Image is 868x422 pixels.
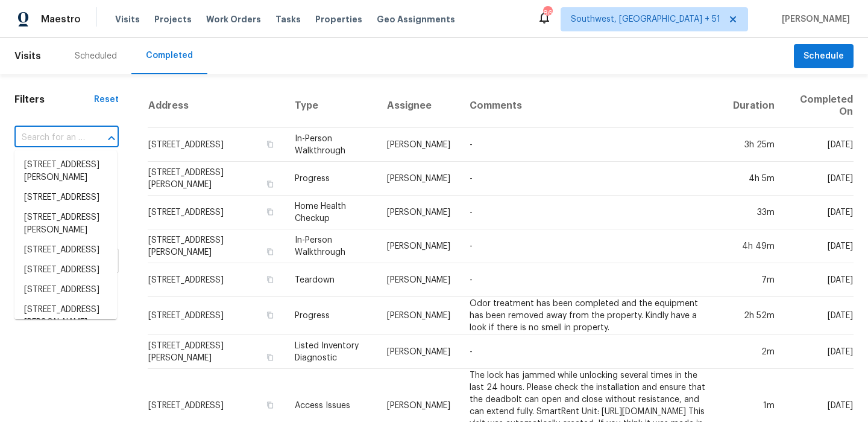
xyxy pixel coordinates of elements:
li: [STREET_ADDRESS] [14,240,117,260]
span: Maestro [41,13,81,25]
button: Schedule [794,44,854,69]
span: Projects [154,13,192,25]
th: Address [148,84,285,128]
td: - [460,335,723,369]
td: Progress [285,297,377,335]
th: Assignee [377,84,460,128]
td: - [460,196,723,229]
th: Duration [723,84,784,128]
td: Odor treatment has been completed and the equipment has been removed away from the property. Kind... [460,297,723,335]
td: Home Health Checkup [285,196,377,229]
li: [STREET_ADDRESS] [14,260,117,280]
td: [STREET_ADDRESS][PERSON_NAME] [148,229,285,263]
span: Visits [14,43,41,69]
td: - [460,162,723,196]
button: Copy Address [265,274,275,285]
span: Visits [115,13,140,25]
div: 860 [543,7,552,19]
td: [PERSON_NAME] [377,196,460,229]
td: - [460,128,723,162]
td: [STREET_ADDRESS] [148,128,285,162]
td: Progress [285,162,377,196]
td: [STREET_ADDRESS][PERSON_NAME] [148,335,285,369]
h1: Filters [14,94,94,106]
td: [DATE] [784,263,854,297]
button: Copy Address [265,310,275,321]
td: [STREET_ADDRESS][PERSON_NAME] [148,162,285,196]
td: [DATE] [784,196,854,229]
td: 7m [723,263,784,297]
td: [PERSON_NAME] [377,297,460,335]
div: Reset [94,94,119,106]
th: Comments [460,84,723,128]
td: - [460,229,723,263]
span: Southwest, [GEOGRAPHIC_DATA] + 51 [571,13,720,25]
li: [STREET_ADDRESS][PERSON_NAME] [14,300,117,333]
span: Geo Assignments [377,13,455,25]
span: Schedule [804,49,844,64]
td: [STREET_ADDRESS] [148,297,285,335]
span: Work Orders [206,13,261,25]
td: 2h 52m [723,297,784,335]
li: [STREET_ADDRESS] [14,280,117,300]
div: Completed [146,50,193,62]
button: Close [103,130,120,147]
td: [STREET_ADDRESS] [148,196,285,229]
button: Copy Address [265,206,275,217]
td: [STREET_ADDRESS] [148,263,285,297]
td: Teardown [285,263,377,297]
td: 3h 25m [723,128,784,162]
li: [STREET_ADDRESS][PERSON_NAME] [14,208,117,240]
div: Scheduled [75,50,117,62]
span: Tasks [275,15,301,24]
td: [PERSON_NAME] [377,162,460,196]
button: Copy Address [265,246,275,257]
td: [PERSON_NAME] [377,263,460,297]
th: Completed On [784,84,854,128]
span: [PERSON_NAME] [777,13,850,25]
li: [STREET_ADDRESS][PERSON_NAME] [14,155,117,188]
span: Properties [315,13,362,25]
input: Search for an address... [14,129,85,147]
td: [PERSON_NAME] [377,128,460,162]
td: [DATE] [784,128,854,162]
td: [DATE] [784,229,854,263]
td: [PERSON_NAME] [377,229,460,263]
button: Copy Address [265,352,275,363]
li: [STREET_ADDRESS] [14,188,117,208]
button: Copy Address [265,179,275,190]
th: Type [285,84,377,128]
button: Copy Address [265,139,275,150]
td: [DATE] [784,297,854,335]
button: Copy Address [265,400,275,411]
td: 4h 5m [723,162,784,196]
td: 4h 49m [723,229,784,263]
td: 2m [723,335,784,369]
td: - [460,263,723,297]
td: Listed Inventory Diagnostic [285,335,377,369]
td: In-Person Walkthrough [285,229,377,263]
td: 33m [723,196,784,229]
td: In-Person Walkthrough [285,128,377,162]
td: [DATE] [784,335,854,369]
td: [DATE] [784,162,854,196]
td: [PERSON_NAME] [377,335,460,369]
